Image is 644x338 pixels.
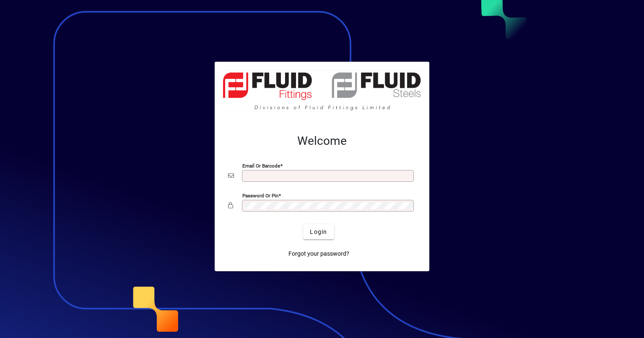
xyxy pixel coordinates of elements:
[285,246,353,261] a: Forgot your password?
[242,163,280,169] mat-label: Email or Barcode
[310,228,327,236] span: Login
[242,193,278,199] mat-label: Password or Pin
[228,134,416,148] h2: Welcome
[288,249,349,258] span: Forgot your password?
[303,224,334,239] button: Login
